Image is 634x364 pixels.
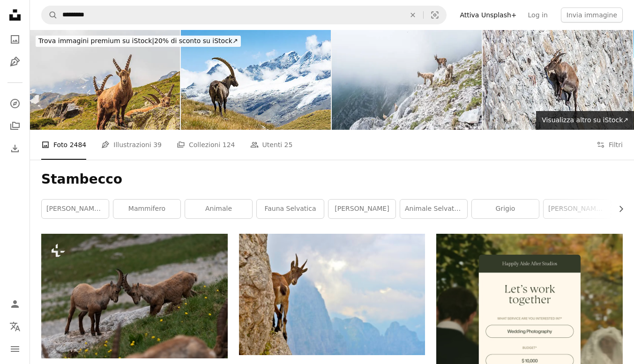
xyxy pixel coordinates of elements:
[38,37,154,45] span: Trova immagini premium su iStock |
[284,140,293,150] span: 25
[42,200,109,218] a: [PERSON_NAME] [PERSON_NAME]
[6,117,24,135] a: Collezioni
[257,200,324,218] a: fauna selvatica
[6,340,24,358] button: Menu
[6,30,24,49] a: Foto
[38,37,238,45] span: 20% di sconto su iStock ↗
[400,200,467,218] a: animale selvatico
[597,130,623,160] button: Filtri
[113,200,180,218] a: mammifero
[177,130,235,160] a: Collezioni 124
[239,234,425,355] img: Cervo bruno sulle montagne rocciose durante il giorno
[6,139,24,158] a: Cronologia download
[41,234,228,358] img: Un paio di capre in piedi sulla cima di una collina coperta di erba
[185,200,252,218] a: animale
[328,200,395,218] a: [PERSON_NAME]
[41,6,447,24] form: Trova visual in tutto il sito
[561,7,623,22] button: Invia immagine
[332,30,482,130] img: Gruppo di camosci selvatici su una scogliera nelle Dolomiti italiane
[544,200,611,218] a: [PERSON_NAME] [PERSON_NAME]
[153,140,162,150] span: 39
[101,130,162,160] a: Illustrazioni 39
[250,130,293,160] a: Utenti 25
[6,52,24,71] a: Illustrazioni
[41,171,623,188] h1: Stambecco
[472,200,539,218] a: grigio
[612,200,623,218] button: scorri la lista a destra
[30,30,180,130] img: Stambecco su roccia guardando la telecamera.
[41,292,228,300] a: Un paio di capre in piedi sulla cima di una collina coperta di erba
[181,30,331,130] img: Stambecco delle Alpi
[223,140,235,150] span: 124
[522,7,553,22] a: Log in
[42,6,58,24] button: Cerca su Unsplash
[239,290,425,298] a: Cervo bruno sulle montagne rocciose durante il giorno
[483,30,633,130] img: Stambecchi alpini alla diga di Cingino
[6,94,24,113] a: Esplora
[424,6,446,24] button: Ricerca visiva
[454,7,522,22] a: Attiva Unsplash+
[542,116,628,124] span: Visualizza altro su iStock ↗
[536,111,634,130] a: Visualizza altro su iStock↗
[6,295,24,313] a: Accedi / Registrati
[30,30,246,52] a: Trova immagini premium su iStock|20% di sconto su iStock↗
[403,6,423,24] button: Elimina
[6,317,24,336] button: Lingua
